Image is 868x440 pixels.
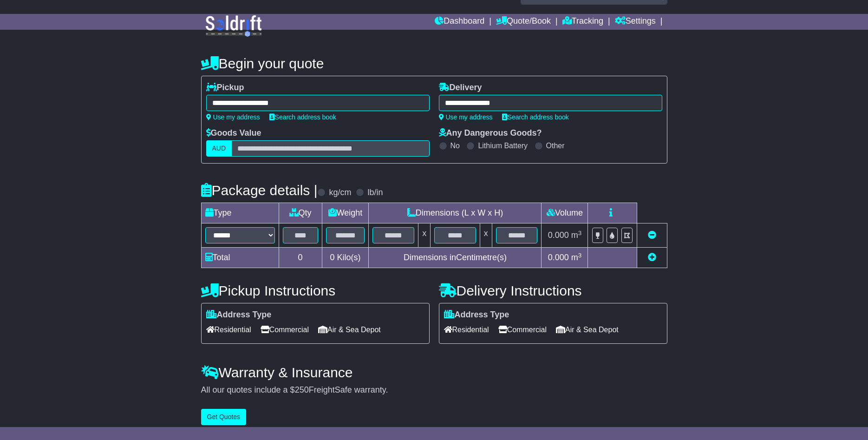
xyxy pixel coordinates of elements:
span: 0.000 [548,253,569,262]
span: Commercial [498,322,547,337]
a: Search address book [269,113,336,121]
span: Commercial [261,322,309,337]
td: x [480,223,492,248]
span: 250 [295,385,309,394]
span: m [571,230,582,240]
a: Use my address [206,113,260,121]
div: All our quotes include a $ FreightSafe warranty. [201,385,667,395]
label: Address Type [206,310,272,320]
a: Remove this item [648,230,656,240]
a: Settings [615,14,656,30]
td: Type [201,203,279,223]
span: 0.000 [548,230,569,240]
sup: 3 [578,252,582,259]
sup: 3 [578,230,582,236]
td: Dimensions in Centimetre(s) [369,248,542,268]
label: Other [546,141,565,150]
td: Weight [322,203,369,223]
label: AUD [206,140,232,157]
label: Lithium Battery [478,141,528,150]
h4: Delivery Instructions [439,283,667,298]
label: No [450,141,460,150]
a: Use my address [439,113,493,121]
span: m [571,253,582,262]
label: Goods Value [206,128,261,138]
span: 0 [330,253,334,262]
td: Kilo(s) [322,248,369,268]
span: Residential [206,322,251,337]
td: x [418,223,431,248]
td: Dimensions (L x W x H) [369,203,542,223]
label: lb/in [367,188,383,198]
td: Volume [542,203,588,223]
a: Dashboard [435,14,484,30]
td: 0 [279,248,322,268]
td: Total [201,248,279,268]
label: Delivery [439,83,482,93]
label: Any Dangerous Goods? [439,128,542,138]
span: Air & Sea Depot [556,322,619,337]
h4: Pickup Instructions [201,283,430,298]
a: Search address book [502,113,569,121]
label: Address Type [444,310,509,320]
td: Qty [279,203,322,223]
label: Pickup [206,83,244,93]
h4: Package details | [201,183,318,198]
a: Tracking [562,14,603,30]
span: Air & Sea Depot [318,322,381,337]
button: Get Quotes [201,409,247,425]
label: kg/cm [329,188,351,198]
a: Add new item [648,253,656,262]
span: Residential [444,322,489,337]
h4: Warranty & Insurance [201,365,667,380]
h4: Begin your quote [201,56,667,71]
a: Quote/Book [496,14,551,30]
